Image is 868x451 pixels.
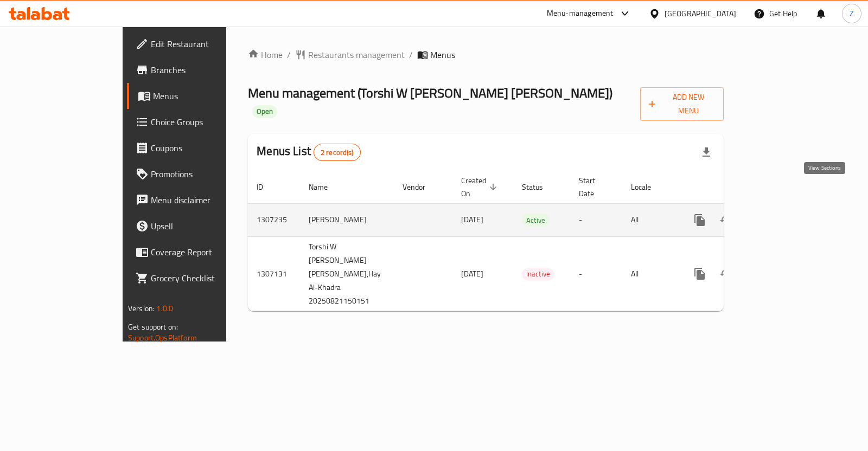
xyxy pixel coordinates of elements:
button: Add New Menu [640,87,724,121]
span: 2 record(s) [314,147,360,158]
td: 1307131 [248,236,300,311]
span: [DATE] [461,212,483,227]
td: All [622,236,678,311]
span: 1.0.0 [156,301,173,315]
a: Edit Restaurant [127,31,267,57]
span: Menus [153,89,259,102]
td: - [570,203,622,236]
span: ID [257,181,277,194]
a: Choice Groups [127,109,267,135]
th: Actions [678,171,800,204]
a: Coverage Report [127,239,267,265]
td: 1307235 [248,203,300,236]
td: All [622,203,678,236]
div: [GEOGRAPHIC_DATA] [665,8,736,20]
a: Menus [127,83,267,109]
span: Status [522,181,557,194]
span: Edit Restaurant [151,37,259,50]
span: Restaurants management [308,48,405,61]
span: Inactive [522,268,554,280]
button: more [687,207,713,233]
a: Menu disclaimer [127,187,267,213]
span: Start Date [579,174,609,200]
span: Add New Menu [649,91,715,118]
span: Menu disclaimer [151,194,259,207]
a: Coupons [127,135,267,161]
a: Branches [127,57,267,83]
span: Branches [151,63,259,76]
a: Support.OpsPlatform [128,331,197,345]
button: more [687,261,713,287]
span: Version: [128,301,155,315]
span: Grocery Checklist [151,272,259,285]
span: Get support on: [128,320,178,334]
span: Active [522,214,550,227]
td: [PERSON_NAME] [300,203,394,236]
span: Promotions [151,167,259,181]
div: Export file [693,139,719,165]
span: Coupons [151,141,259,154]
a: Restaurants management [295,48,405,61]
span: Z [850,8,854,20]
li: / [409,48,413,61]
span: Menus [430,48,455,61]
div: Menu-management [547,7,614,20]
span: Locale [631,181,665,194]
span: Choice Groups [151,115,259,128]
span: Upsell [151,220,259,233]
div: Total records count [314,144,361,161]
span: Vendor [403,181,439,194]
span: Menu management ( Torshi W [PERSON_NAME] [PERSON_NAME] ) [248,81,612,105]
span: Coverage Report [151,246,259,259]
li: / [287,48,291,61]
nav: breadcrumb [248,48,724,61]
h2: Menus List [257,143,360,161]
td: - [570,236,622,311]
a: Upsell [127,213,267,239]
a: Promotions [127,161,267,187]
a: Grocery Checklist [127,265,267,291]
table: enhanced table [248,171,800,312]
button: Change Status [713,207,739,233]
span: [DATE] [461,267,483,281]
span: Name [309,181,342,194]
td: Torshi W [PERSON_NAME] [PERSON_NAME],Hay Al-Khadra 20250821150151 [300,236,394,311]
div: Active [522,214,550,227]
span: Created On [461,174,500,200]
